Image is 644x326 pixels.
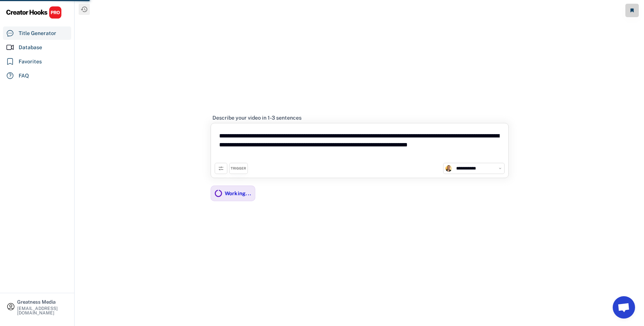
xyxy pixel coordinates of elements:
div: Favorites [19,58,42,66]
a: Open chat [613,296,635,319]
div: [EMAIL_ADDRESS][DOMAIN_NAME] [17,306,68,315]
div: Greatness Media [17,300,68,304]
div: TRIGGER [231,166,246,171]
img: CHPRO%20Logo.svg [6,6,62,19]
img: channels4_profile.jpg [445,165,452,172]
div: Title Generator [19,29,56,37]
div: Database [19,44,42,51]
div: FAQ [19,72,29,80]
div: Describe your video in 1-3 sentences [212,114,302,121]
div: Working... [225,190,252,197]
